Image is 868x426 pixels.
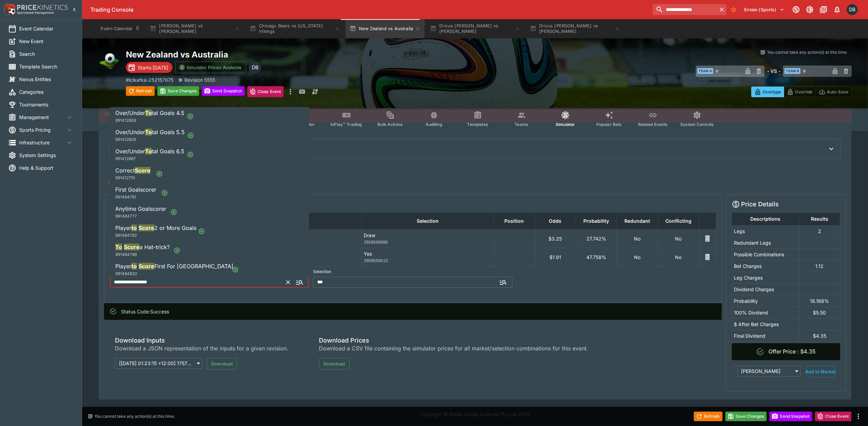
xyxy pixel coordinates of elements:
td: Redundant Legs [732,237,799,248]
div: Trading Console [90,6,650,13]
td: 100% Dividend [732,307,799,318]
span: First For [GEOGRAPHIC_DATA] [154,262,233,269]
td: Dividend Charges [732,283,799,295]
button: Toggle light/dark mode [804,3,816,16]
th: Odds [535,212,576,229]
button: Dricus [PERSON_NAME] vs [PERSON_NAME] [426,19,524,38]
button: Connected to PK [790,3,802,16]
p: Overtype [763,88,781,95]
div: SGM Configure [113,141,820,149]
span: Correct [115,167,135,174]
td: Legs [732,225,799,237]
p: Yes [364,250,492,257]
button: Daniel Beswick [845,2,860,17]
h6: Offer Price : $4.35 [768,348,816,355]
button: Select Tenant [740,4,789,15]
span: Infrastructure [19,139,65,146]
span: To [115,243,122,250]
th: Probability [576,212,617,229]
button: Auto-Save [816,87,852,97]
span: First Goalscorer [115,186,156,193]
button: Override [784,87,816,97]
td: No [658,248,699,266]
svg: Open [198,228,205,234]
span: Over/Under [115,148,145,155]
p: Draw [364,232,492,239]
button: Download [319,358,349,370]
td: 18.168% [799,295,840,307]
svg: Open [187,113,194,120]
span: to [131,262,137,269]
span: tal Goals 5.5 [152,129,185,135]
span: Auditing [426,122,442,127]
span: Categories [19,88,74,95]
button: Close [294,276,306,288]
td: $4.35 [799,330,840,341]
span: Sports Pricing [19,126,65,133]
button: Overtype [751,87,784,97]
td: Leg Charges [732,272,799,283]
button: Add to Market [806,366,835,377]
td: $3.25 [535,229,576,248]
button: Close Event [247,86,284,97]
button: Clear [283,277,294,288]
span: Management [19,114,65,121]
span: Template Search [19,63,74,70]
span: Player [115,262,131,269]
div: Daniel Beswick [249,61,261,74]
td: Bet Charges [732,260,799,272]
button: Notifications [831,3,843,16]
span: tal Goals 4.5 [152,109,184,116]
span: tal Goals 6.5 [152,148,184,155]
th: Results [799,212,840,225]
span: 2958559022 [364,257,492,264]
span: To [145,148,152,155]
span: Event Calendar [19,25,74,32]
span: Score [124,243,140,250]
button: more [286,86,295,97]
td: $1.91 [535,248,576,266]
p: Starts [DATE] [138,64,168,71]
span: New Event [19,38,74,45]
span: Over/Under [115,129,145,135]
span: 991484820 [115,271,137,276]
button: Documentation [817,3,830,16]
p: Copy To Clipboard [126,76,173,83]
span: Bulk Actions [377,122,403,127]
button: Close Event [815,412,852,421]
th: Descriptions [732,212,799,225]
svg: Open [187,132,194,139]
span: 2958558996 [364,239,492,246]
td: 2 [799,225,840,237]
span: Search [19,50,74,57]
td: 27.742% [576,229,617,248]
td: No [617,248,658,266]
th: Conflicting [658,212,699,229]
th: Redundant [617,212,658,229]
span: Team B [785,68,801,74]
td: Possible Combinations [732,248,799,260]
div: Daniel Beswick [847,4,858,15]
svg: Open [161,190,168,196]
span: InPlay™ Trading [331,122,362,127]
span: Score [139,262,154,269]
th: Position [494,212,535,229]
button: Download [207,358,237,370]
button: Open [497,276,509,288]
img: PriceKinetics [17,5,68,10]
span: 991484782 [115,232,137,237]
span: System Settings [19,152,74,159]
span: Popular Bets [596,122,622,127]
span: Status Code : [121,309,150,314]
span: Player [115,224,131,231]
div: [[DATE] 01:23:15 +12:00] 1757251395073731949 (Latest) [115,358,203,369]
button: [PERSON_NAME] vs [PERSON_NAME] [146,19,244,38]
p: Override [795,88,813,95]
td: No [658,229,699,248]
span: a Hat-trick? [140,243,170,250]
button: Chicago Bears vs [US_STATE] Vikings [246,19,344,38]
button: New Zealand vs Australia [346,19,425,38]
h5: Price Details [741,200,779,208]
p: You cannot take any action(s) at this time. [767,49,847,55]
span: Download Prices [319,336,588,344]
